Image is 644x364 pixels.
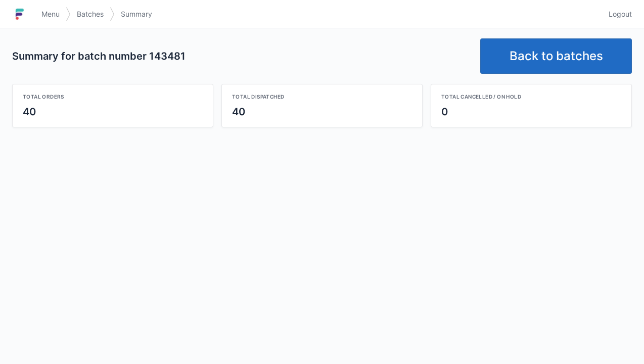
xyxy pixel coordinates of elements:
span: Menu [41,9,60,19]
span: Batches [77,9,104,19]
span: Logout [609,9,632,19]
a: Logout [603,5,632,23]
a: Menu [35,5,66,23]
img: logo-small.jpg [12,6,27,22]
a: Batches [71,5,110,23]
img: svg> [110,2,115,26]
div: Total cancelled / on hold [441,93,621,101]
div: 0 [441,105,621,119]
div: Total dispatched [232,93,412,101]
a: Summary [115,5,158,23]
div: Total orders [23,93,203,101]
h2: Summary for batch number 143481 [12,49,472,63]
div: 40 [232,105,412,119]
img: svg> [66,2,71,26]
span: Summary [121,9,152,19]
div: 40 [23,105,203,119]
a: Back to batches [480,38,632,74]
